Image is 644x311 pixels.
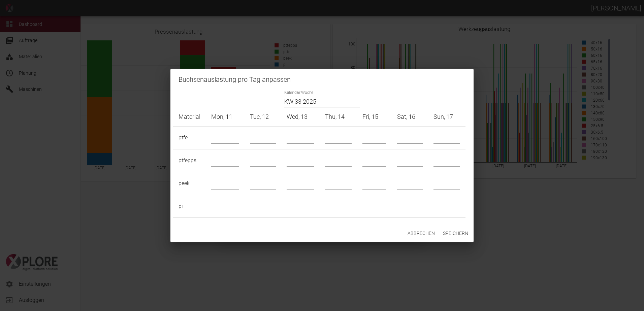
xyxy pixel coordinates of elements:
[284,90,313,96] label: Kalendar Woche
[173,149,206,172] td: ptfepps
[284,96,360,107] input: Choose date, selected date is 11. Aug. 2025
[173,195,206,218] td: pi
[320,107,357,127] th: Thu, 14
[245,107,281,127] th: Tue, 12
[405,227,438,240] button: Abbrechen
[173,126,206,149] td: ptfe
[428,107,465,127] th: Sun, 17
[173,107,206,127] th: Material
[440,227,471,240] button: Speichern
[170,69,474,90] h2: Buchsenauslastung pro Tag anpassen
[206,107,245,127] th: Mon, 11
[357,107,392,127] th: Fri, 15
[173,172,206,195] td: peek
[281,107,320,127] th: Wed, 13
[392,107,428,127] th: Sat, 16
